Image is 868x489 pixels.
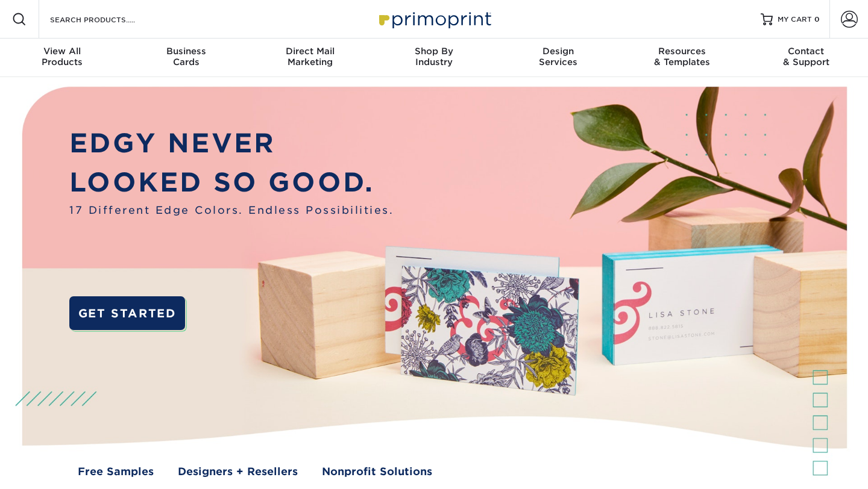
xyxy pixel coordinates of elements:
[778,14,812,25] span: MY CART
[49,12,166,26] input: SEARCH PRODUCTS.....
[248,46,372,57] span: Direct Mail
[372,46,496,57] span: Shop By
[178,464,298,479] a: Designers + Resellers
[69,202,394,218] span: 17 Different Edge Colors. Endless Possibilities.
[248,46,372,67] div: Marketing
[78,464,154,479] a: Free Samples
[69,124,394,163] p: EDGY NEVER
[69,296,184,331] a: GET STARTED
[496,46,620,67] div: Services
[620,46,744,67] div: & Templates
[248,39,372,77] a: Direct MailMarketing
[496,39,620,77] a: DesignServices
[620,46,744,57] span: Resources
[496,46,620,57] span: Design
[124,46,248,57] span: Business
[124,46,248,67] div: Cards
[814,15,820,23] span: 0
[322,464,432,479] a: Nonprofit Solutions
[744,46,868,57] span: Contact
[69,163,394,202] p: LOOKED SO GOOD.
[620,39,744,77] a: Resources& Templates
[124,39,248,77] a: BusinessCards
[374,6,494,32] img: Primoprint
[744,39,868,77] a: Contact& Support
[744,46,868,67] div: & Support
[372,46,496,67] div: Industry
[372,39,496,77] a: Shop ByIndustry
